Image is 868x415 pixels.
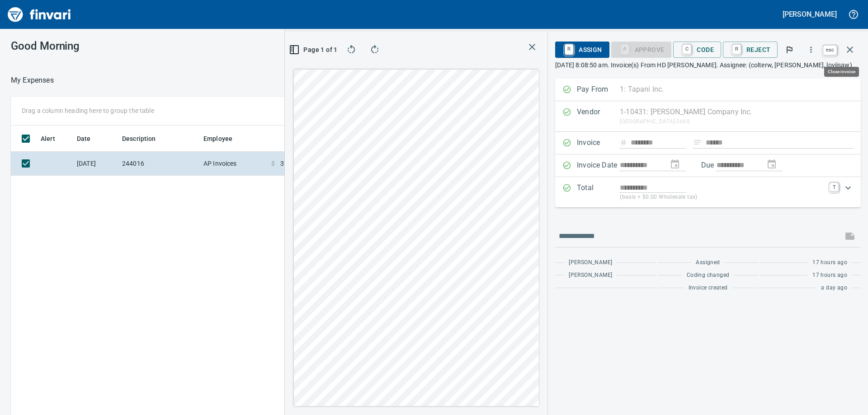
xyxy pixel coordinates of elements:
[122,133,168,144] span: Description
[11,75,54,86] nav: breadcrumb
[823,45,837,55] a: esc
[562,42,602,57] span: Assign
[41,133,55,144] span: Alert
[555,177,861,207] div: Expand
[555,61,861,70] p: [DATE] 8:08:50 am. Invoice(s) From HD [PERSON_NAME]. Assignee: (colterw, [PERSON_NAME], loviisaw)
[812,271,847,280] span: 17 hours ago
[41,133,67,144] span: Alert
[732,44,741,54] a: R
[680,42,714,57] span: Code
[555,42,609,58] button: RAssign
[569,258,612,267] span: [PERSON_NAME]
[723,42,778,58] button: RReject
[577,182,620,202] p: Total
[730,42,770,57] span: Reject
[821,284,847,293] span: a day ago
[274,133,309,144] span: Amount
[11,40,203,52] h3: Good Morning
[812,258,847,267] span: 17 hours ago
[611,45,672,53] div: Coding Required
[687,271,730,280] span: Coding changed
[689,284,728,293] span: Invoice created
[203,133,244,144] span: Employee
[203,133,232,144] span: Employee
[783,9,837,19] h5: [PERSON_NAME]
[569,271,612,280] span: [PERSON_NAME]
[73,152,118,176] td: [DATE]
[271,159,275,168] span: $
[780,7,839,21] button: [PERSON_NAME]
[122,133,156,144] span: Description
[565,44,573,54] a: R
[292,42,337,58] button: Page 1 of 1
[118,152,200,176] td: 244016
[830,182,839,191] a: T
[696,258,720,267] span: Assigned
[77,133,103,144] span: Date
[22,106,154,115] p: Drag a column heading here to group the table
[200,152,268,176] td: AP Invoices
[839,225,861,247] span: This records your message into the invoice and notifies anyone mentioned
[77,133,91,144] span: Date
[280,159,309,168] span: 37,242.55
[296,44,333,56] span: Page 1 of 1
[5,4,73,25] img: Finvari
[673,42,721,58] button: CCode
[620,193,824,202] p: (basis + $0.00 Wholesale tax)
[683,44,691,54] a: C
[11,75,54,86] p: My Expenses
